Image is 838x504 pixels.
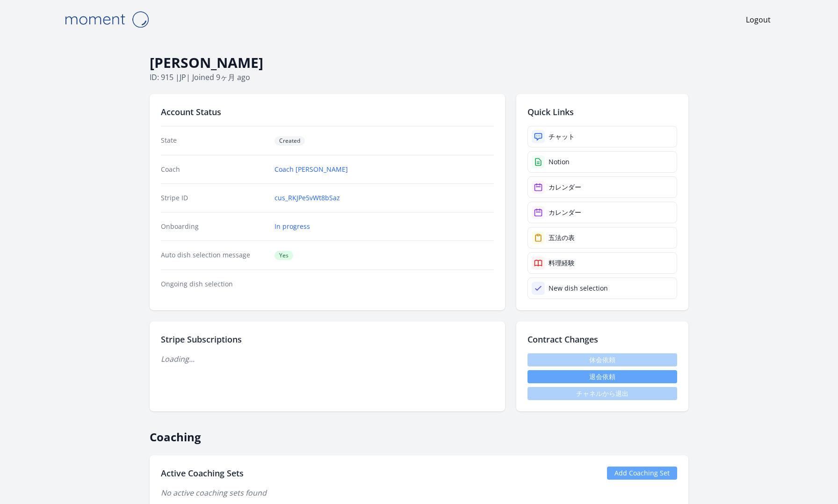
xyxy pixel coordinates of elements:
[275,193,340,203] a: cus_RKJPe5vWt8bSaz
[527,151,677,173] a: Notion
[527,176,677,198] a: カレンダー
[150,72,688,83] p: ID: 915 | | Joined 9ヶ月 ago
[60,7,153,31] img: Moment
[275,222,310,231] a: In progress
[527,126,677,147] a: チャット
[527,227,677,248] a: 五法の表
[161,487,677,498] p: No active coaching sets found
[161,165,267,174] dt: Coach
[549,258,575,268] div: 料理経験
[161,105,494,118] h2: Account Status
[527,105,677,118] h2: Quick Links
[527,333,677,346] h2: Contract Changes
[161,353,494,365] p: Loading...
[275,251,293,260] span: Yes
[527,370,677,383] button: 退会依頼
[150,54,688,72] h1: [PERSON_NAME]
[549,284,608,293] div: New dish selection
[549,208,581,217] div: カレンダー
[275,136,305,146] span: Created
[549,157,570,167] div: Notion
[150,423,688,444] h2: Coaching
[180,72,186,82] span: jp
[161,250,267,260] dt: Auto dish selection message
[746,14,771,25] a: Logout
[161,279,267,289] dt: Ongoing dish selection
[527,353,677,366] span: 休会依頼
[161,222,267,231] dt: Onboarding
[527,278,677,299] a: New dish selection
[527,387,677,400] span: チャネルから退出
[549,183,581,192] div: カレンダー
[549,132,575,141] div: チャット
[161,467,244,480] h2: Active Coaching Sets
[607,467,677,480] a: Add Coaching Set
[161,333,494,346] h2: Stripe Subscriptions
[161,193,267,203] dt: Stripe ID
[549,233,575,242] div: 五法の表
[161,136,267,146] dt: State
[527,252,677,274] a: 料理経験
[275,165,348,174] a: Coach [PERSON_NAME]
[527,202,677,223] a: カレンダー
